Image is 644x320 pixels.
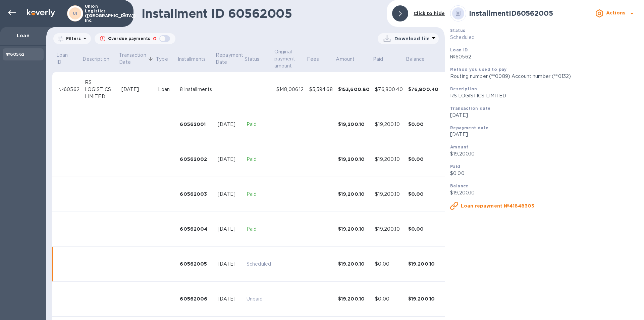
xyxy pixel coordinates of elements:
div: Loan [158,86,174,93]
span: Description [83,56,118,63]
p: Unpaid [247,295,271,303]
b: Click to hide [414,11,445,16]
div: $19,200.10 [338,121,370,128]
div: $19,200.10 [338,191,370,197]
b: Installment ID 60562005 [469,9,553,17]
p: Fees [307,56,319,63]
p: Loan [5,32,41,39]
div: [DATE] [218,261,241,268]
p: 0 [153,35,157,42]
h1: Installment ID 60562005 [142,6,381,20]
p: Overdue payments [108,36,150,42]
p: Scheduled [450,34,639,41]
p: №60562 [450,53,639,60]
span: Original payment amount [274,48,306,70]
p: Paid [247,226,271,233]
p: Routing number (**0089) Account number (**0132) [450,73,639,80]
p: Status [245,56,260,63]
p: Type [156,56,168,63]
div: 60562004 [180,226,212,232]
div: $19,200.10 [375,191,402,198]
div: 60562005 [180,261,212,267]
p: Amount [336,56,355,63]
div: $0.00 [375,261,402,268]
p: [DATE] [450,112,639,119]
span: Paid [373,56,392,63]
p: Original payment amount [274,48,297,70]
p: Paid [247,191,271,198]
div: [DATE] [218,226,241,233]
div: $0.00 [375,295,402,303]
b: Method you used to pay [450,67,507,72]
div: $76,800.40 [375,86,402,93]
button: expand row [442,84,452,94]
div: $19,200.10 [408,295,439,302]
b: Amount [450,144,468,149]
b: Loan ID [450,47,468,52]
div: $19,200.10 [338,261,370,267]
div: $5,594.68 [309,86,333,93]
div: 60562002 [180,156,212,163]
p: Repayment Date [216,52,243,66]
p: Installments [178,56,206,63]
p: [DATE] [450,131,639,138]
div: $19,200.10 [375,226,402,233]
div: [DATE] [218,295,241,303]
div: $153,600.80 [338,86,370,93]
div: $148,006.12 [276,86,304,93]
span: Transaction Date [119,52,155,66]
p: Paid [247,121,271,128]
div: [DATE] [218,191,241,198]
div: [DATE] [121,86,153,93]
div: $19,200.10 [375,156,402,163]
b: Paid [450,164,461,169]
p: RS LOGISTICS LIMITED [450,92,639,99]
b: Description [450,86,477,91]
div: $19,200.10 [338,226,370,232]
span: Amount [336,56,363,63]
div: $76,800.40 [408,86,439,93]
div: 60562003 [180,191,212,197]
u: Loan repayment №41848303 [461,203,535,209]
p: Paid [373,56,383,63]
div: [DATE] [218,156,241,163]
div: $19,200.10 [408,261,439,267]
b: UI [73,11,77,16]
b: Balance [450,183,469,188]
div: $19,200.10 [375,121,402,128]
div: $0.00 [408,156,439,163]
p: Loan ID [56,52,73,66]
b: Transaction date [450,106,490,111]
p: Filters [63,36,81,41]
div: $0.00 [408,121,439,128]
b: Repayment date [450,125,489,130]
div: $0.00 [408,226,439,232]
span: Installments [178,56,215,63]
div: 60562006 [180,295,212,302]
button: Overdue payments0 [95,33,175,44]
p: $19,200.10 [450,150,639,157]
div: 8 installments [180,86,212,93]
div: №60562 [58,86,79,93]
b: Status [450,28,465,33]
p: $19,200.10 [450,189,639,196]
div: 60562001 [180,121,212,128]
span: Loan ID [56,52,82,66]
p: Transaction Date [119,52,146,66]
p: Description [83,56,109,63]
div: $19,200.10 [338,156,370,163]
b: Actions [606,10,625,15]
p: Download file [394,35,430,42]
b: №60562 [5,52,24,57]
div: $19,200.10 [338,295,370,302]
span: Fees [307,56,328,63]
div: RS LOGISTICS LIMITED [85,79,116,100]
div: [DATE] [218,121,241,128]
p: Balance [406,56,425,63]
div: $0.00 [408,191,439,197]
p: Union Logistics ([GEOGRAPHIC_DATA]) Inc. [85,4,118,23]
img: Logo [27,9,55,17]
span: Type [156,56,177,63]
